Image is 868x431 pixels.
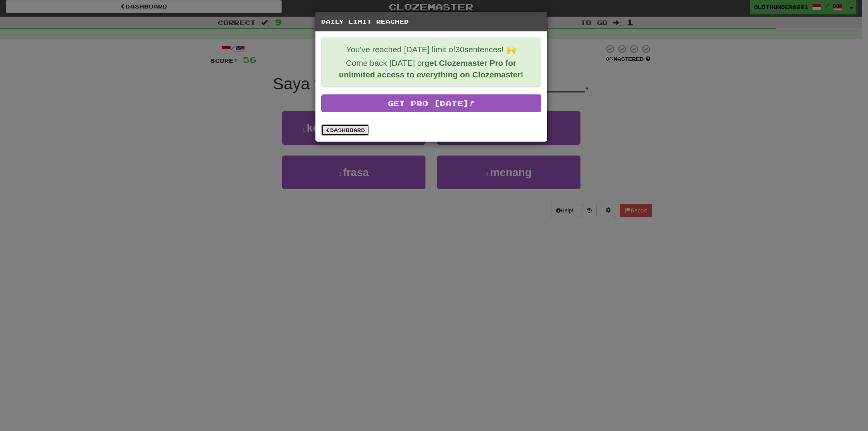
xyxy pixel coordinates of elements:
[321,94,541,112] a: Get Pro [DATE]!
[327,57,535,80] p: Come back [DATE] or
[321,124,369,136] a: Dashboard
[327,44,535,55] p: You've reached [DATE] limit of 30 sentences! 🙌
[321,18,541,26] h5: Daily Limit Reached
[339,58,523,79] strong: get Clozemaster Pro for unlimited access to everything on Clozemaster!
